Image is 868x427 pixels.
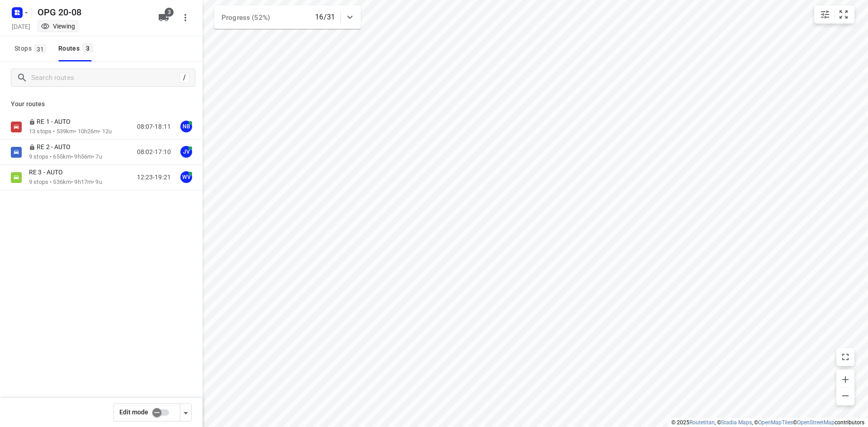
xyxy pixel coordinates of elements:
button: 3 [155,9,173,27]
li: © 2025 , © , © © contributors [671,419,864,426]
span: Progress (52%) [222,14,270,22]
p: 16/31 [315,12,335,23]
a: OpenMapTiles [758,419,793,426]
span: Stops [14,43,49,54]
button: More [176,9,194,27]
p: RE 2 - AUTO [29,143,76,151]
p: Your routes [11,99,192,109]
p: RE 3 - AUTO [29,168,68,176]
p: 9 stops • 655km • 9h56m • 7u [29,153,102,161]
p: RE 1 - AUTO [29,117,76,126]
a: Stadia Maps [721,419,752,426]
button: Map settings [816,5,834,23]
div: You are currently in view mode. To make any changes, go to edit project. [41,22,75,31]
div: Routes [58,43,96,54]
p: 08:02-17:10 [137,147,171,157]
button: Fit zoom [835,5,853,23]
div: Progress (52%)16/31 [214,5,361,29]
div: Driver app settings [180,407,191,418]
a: Routetitan [689,419,715,426]
span: 31 [34,44,47,53]
p: 13 stops • 539km • 10h26m • 12u [29,127,112,136]
input: Search routes [31,71,179,85]
span: 3 [165,8,174,17]
div: small contained button group [814,5,854,23]
div: / [179,73,189,83]
span: Edit mode [119,408,148,416]
p: 08:07-18:11 [137,122,171,131]
span: 3 [82,43,93,52]
p: 9 stops • 536km • 9h17m • 9u [29,178,102,187]
a: OpenStreetMap [797,419,835,426]
p: 12:23-19:21 [137,173,171,182]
